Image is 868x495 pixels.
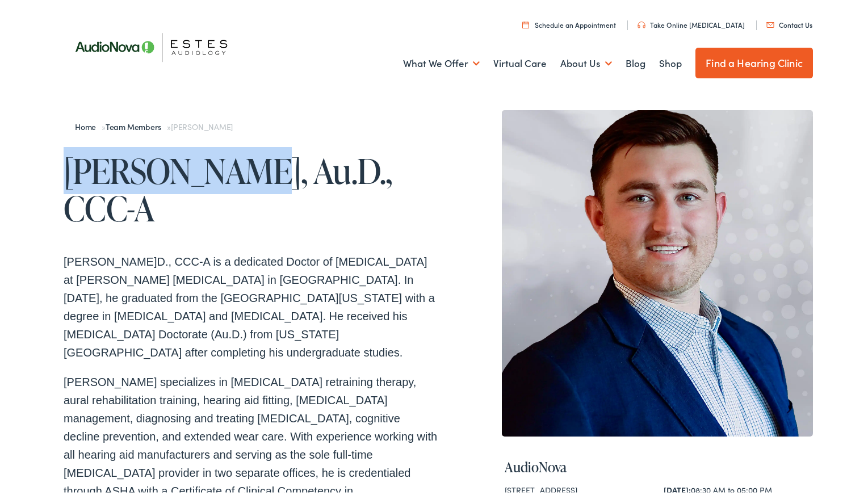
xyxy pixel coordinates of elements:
h4: AudioNova [505,457,810,473]
a: Team Members [106,119,167,130]
a: Take Online [MEDICAL_DATA] [638,18,745,27]
img: utility icon [638,19,645,26]
a: Schedule an Appointment [522,18,616,27]
div: [STREET_ADDRESS] [505,482,651,494]
span: [PERSON_NAME] [171,119,233,130]
a: Contact Us [766,18,812,27]
a: Find a Hearing Clinic [695,45,813,76]
a: Home [75,119,102,130]
a: Blog [626,40,645,82]
span: » » [75,119,233,130]
p: [PERSON_NAME]D., CCC-A is a dedicated Doctor of [MEDICAL_DATA] at [PERSON_NAME] [MEDICAL_DATA] in... [64,250,438,359]
strong: [DATE]: [664,482,691,493]
a: What We Offer [403,40,480,82]
a: About Us [560,40,612,82]
a: Shop [659,40,682,82]
h1: [PERSON_NAME], Au.D., CCC-A [64,150,438,225]
img: utility icon [522,19,529,26]
img: utility icon [766,20,774,26]
a: Virtual Care [493,40,547,82]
